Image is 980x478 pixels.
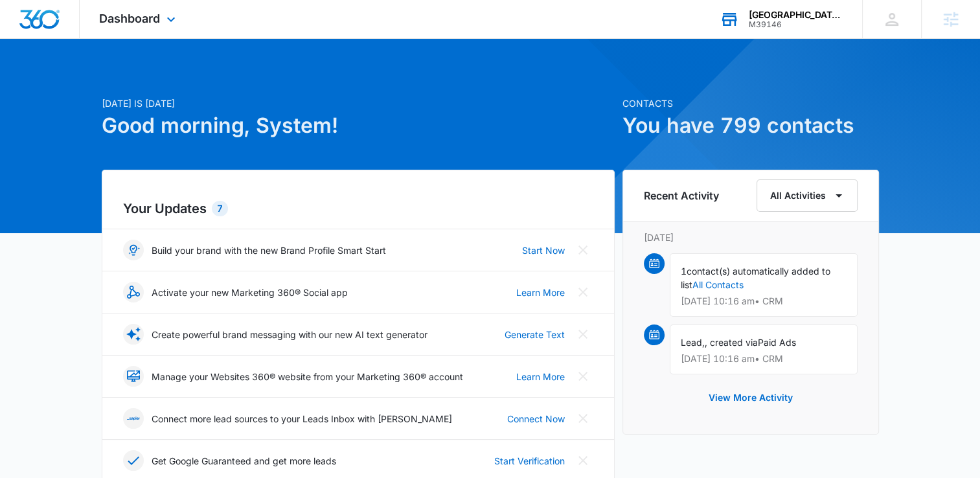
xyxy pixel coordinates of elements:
[681,266,830,290] span: contact(s) automatically added to list
[494,454,565,468] a: Start Verification
[102,110,615,141] h1: Good morning, System!
[152,370,463,383] p: Manage your Websites 360® website from your Marketing 360® account
[152,412,452,426] p: Connect more lead sources to your Leads Inbox with [PERSON_NAME]
[522,244,565,257] a: Start Now
[622,110,879,141] h1: You have 799 contacts
[573,366,593,387] button: Close
[681,297,847,306] p: [DATE] 10:16 am • CRM
[573,324,593,345] button: Close
[758,337,796,348] span: Paid Ads
[692,279,744,290] a: All Contacts
[505,328,565,341] a: Generate Text
[152,244,386,257] p: Build your brand with the new Brand Profile Smart Start
[212,201,228,216] div: 7
[516,370,565,383] a: Learn More
[99,12,160,25] span: Dashboard
[749,20,843,29] div: account id
[507,412,565,426] a: Connect Now
[573,282,593,302] button: Close
[681,354,847,363] p: [DATE] 10:16 am • CRM
[757,179,858,212] button: All Activities
[102,97,615,110] p: [DATE] is [DATE]
[622,97,879,110] p: Contacts
[573,240,593,260] button: Close
[696,382,806,413] button: View More Activity
[123,199,593,218] h2: Your Updates
[644,231,858,244] p: [DATE]
[516,286,565,299] a: Learn More
[749,10,843,20] div: account name
[152,454,336,468] p: Get Google Guaranteed and get more leads
[573,450,593,471] button: Close
[644,188,719,203] h6: Recent Activity
[152,328,427,341] p: Create powerful brand messaging with our new AI text generator
[681,266,687,277] span: 1
[681,337,705,348] span: Lead,
[573,408,593,429] button: Close
[152,286,348,299] p: Activate your new Marketing 360® Social app
[705,337,758,348] span: , created via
